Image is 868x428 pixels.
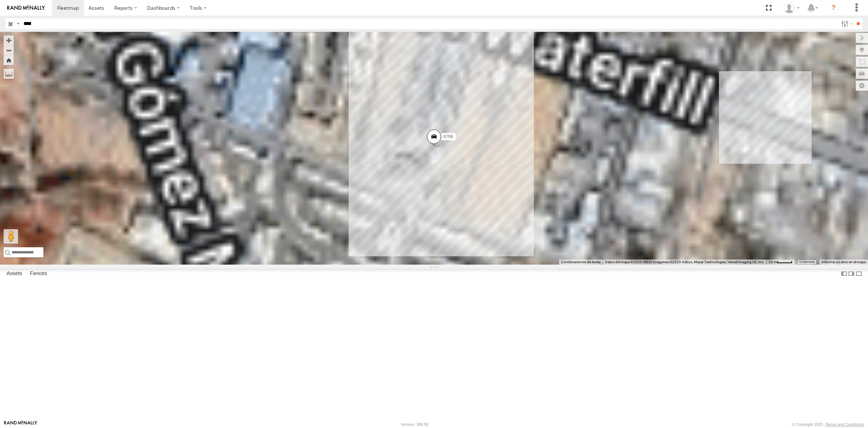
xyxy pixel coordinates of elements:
[4,35,14,45] button: Zoom in
[4,69,14,79] label: Measure
[7,5,45,10] img: rand-logo.svg
[401,422,429,427] div: Version: 306.00
[856,81,868,91] label: Map Settings
[769,260,777,264] span: 20 m
[848,269,855,279] label: Dock Summary Table to the Right
[826,422,864,427] a: Terms and Conditions
[26,269,51,279] label: Fences
[561,260,601,265] button: Combinaciones de teclas
[841,269,848,279] label: Dock Summary Table to the Left
[766,260,795,265] button: Escala del mapa: 20 m por 39 píxeles
[821,260,866,264] a: Informar un error en el mapa
[3,269,26,279] label: Assets
[838,18,854,29] label: Search Filter Options
[4,229,18,244] button: Arrastra el hombrecito naranja al mapa para abrir Street View
[443,134,453,140] span: 8798
[781,3,802,13] div: Roberto Garcia
[828,2,839,14] i: ?
[4,421,37,428] a: Visit our Website
[799,261,814,264] a: Condiciones
[15,18,21,29] label: Search Query
[4,45,14,55] button: Zoom out
[855,269,863,279] label: Hide Summary Table
[4,55,14,65] button: Zoom Home
[605,260,764,264] span: Datos del mapa ©2025 INEGI Imágenes ©2025 Airbus, Maxar Technologies, Vexcel Imaging US, Inc.
[792,422,864,427] div: © Copyright 2025 -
